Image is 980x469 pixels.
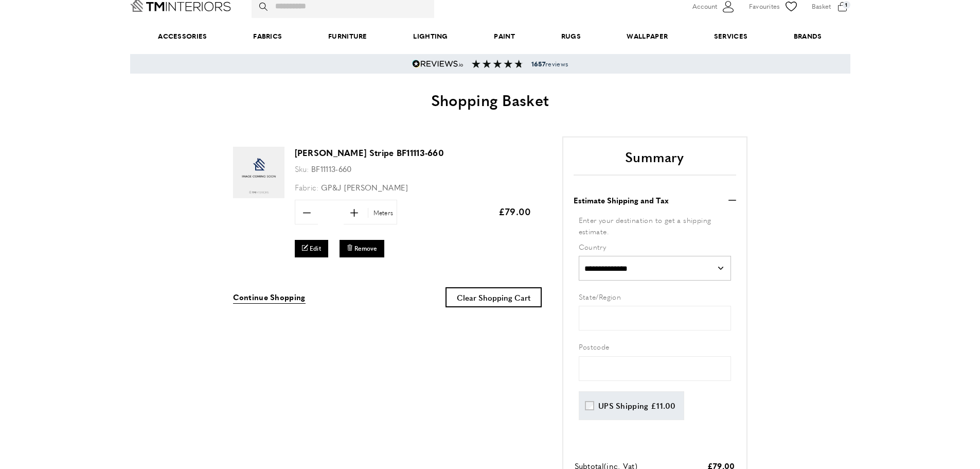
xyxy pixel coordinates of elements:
[135,21,230,52] span: Accessories
[771,21,845,52] a: Brands
[691,21,771,52] a: Services
[604,21,691,52] a: Wallpaper
[390,21,471,52] a: Lighting
[598,400,649,411] span: UPS Shipping
[574,194,736,206] button: Estimate Shipping and Tax
[538,21,604,52] a: Rugs
[412,60,464,68] img: Reviews.io 5 stars
[233,291,306,304] a: Continue Shopping
[321,182,408,193] span: GP&J [PERSON_NAME]
[295,182,319,193] span: Fabric:
[230,21,305,52] a: Fabrics
[457,292,530,303] span: Clear Shopping Cart
[498,205,531,218] span: £79.00
[233,191,284,200] a: Penny Stripe BF11113-660
[574,194,669,206] strong: Estimate Shipping and Tax
[311,163,351,174] span: BF11113-660
[471,21,538,52] a: Paint
[431,89,549,111] span: Shopping Basket
[295,163,309,174] span: Sku:
[233,147,284,198] img: Penny Stripe BF11113-660
[295,240,329,257] a: Edit Penny Stripe BF11113-660
[233,291,306,302] span: Continue Shopping
[340,240,384,257] button: Remove Penny Stripe BF11113-660
[354,244,377,253] span: Remove
[692,1,717,12] span: Account
[446,287,542,307] button: Clear Shopping Cart
[310,244,321,253] span: Edit
[531,60,568,68] span: reviews
[574,148,736,176] h2: Summary
[651,400,676,411] span: £11.00
[472,60,523,68] img: Reviews section
[579,291,731,302] label: State/Region
[579,341,731,352] label: Postcode
[749,1,780,12] span: Favourites
[579,241,731,252] label: Country
[368,208,396,218] span: Meters
[295,147,444,159] a: [PERSON_NAME] Stripe BF11113-660
[531,59,545,68] strong: 1657
[579,214,731,237] div: Enter your destination to get a shipping estimate.
[305,21,390,52] a: Furniture
[579,391,731,420] div: Shipping Methods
